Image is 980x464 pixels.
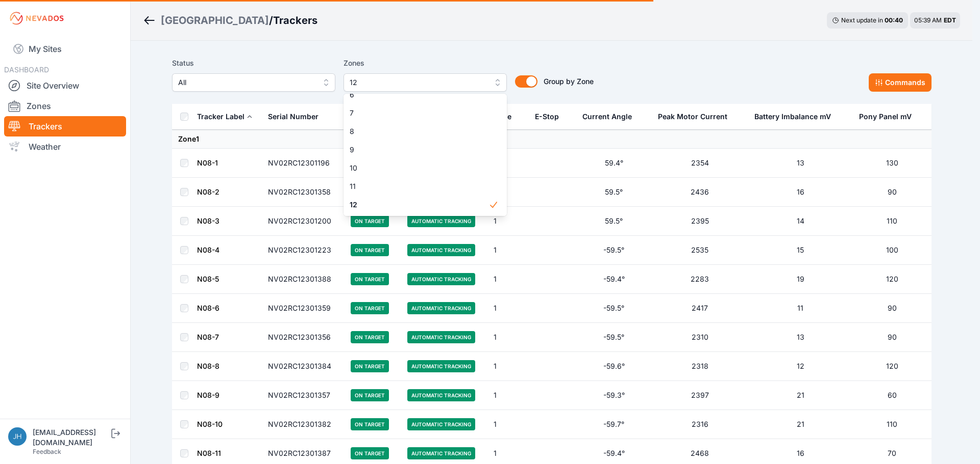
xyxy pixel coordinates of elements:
[350,200,488,210] span: 12
[350,108,488,118] span: 7
[350,76,486,89] span: 12
[350,145,488,155] span: 9
[344,73,507,92] button: 12
[350,126,488,137] span: 8
[350,163,488,173] span: 10
[344,94,507,216] div: 12
[350,181,488,192] span: 11
[350,90,488,100] span: 6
